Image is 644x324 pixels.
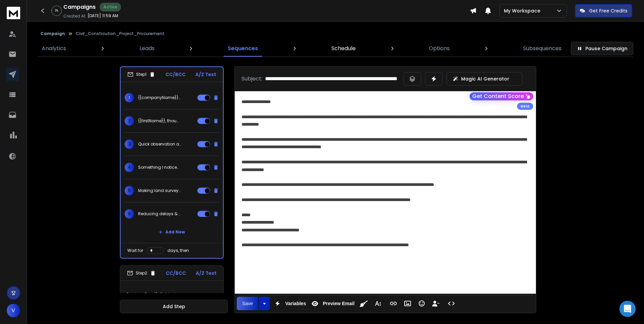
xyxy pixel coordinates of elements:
p: Created At: [63,13,86,19]
button: V [7,304,20,317]
a: Analytics [38,40,70,57]
p: CC/BCC [165,71,186,78]
p: Making land survey easier for {{companyName}} [138,188,181,193]
button: Add New [153,225,190,239]
button: Preview Email [309,297,356,310]
button: Insert Link (Ctrl+K) [387,297,400,310]
span: 2 [125,116,134,126]
span: 1 [125,93,134,102]
button: Insert Unsubscribe Link [429,297,442,310]
img: logo [7,7,20,19]
div: Step 2 [127,270,156,276]
p: <Previous Email's Subject> [124,285,219,304]
li: Step1CC/BCCA/Z Test1{{companyName}} — delivering fast, accurate survey data for your projects2{{f... [120,66,224,259]
p: {{firstName}}, thought you might find this helpful [138,118,181,124]
a: Sequences [224,40,262,57]
p: Civil_Constrcution_Project_Procurement [76,31,164,36]
button: Insert Image (Ctrl+P) [401,297,414,310]
p: Sequences [228,44,258,53]
div: Beta [517,103,533,110]
span: 6 [125,209,134,219]
p: [DATE] 11:59 AM [88,13,118,19]
div: Step 1 [127,71,155,77]
p: days, then [167,248,189,253]
div: Active [100,3,121,11]
p: CC/BCC [166,270,186,277]
p: Schedule [331,44,356,53]
button: Save [237,297,258,310]
button: Variables [271,297,308,310]
a: Subsequences [519,40,566,57]
button: Pause Campaign [571,42,633,55]
a: Schedule [327,40,360,57]
a: Leads [135,40,159,57]
span: 4 [125,163,134,172]
div: Open Intercom Messenger [619,301,636,317]
button: Get Free Credits [575,4,632,18]
button: Campaign [40,31,65,36]
p: A/Z Test [196,270,217,277]
p: Reducing delays & rework for {{companyName}}'s project [138,211,181,217]
h1: Campaigns [63,3,96,11]
button: Code View [445,297,458,310]
span: 3 [125,139,134,149]
p: Subject: [241,75,262,83]
button: Get Content Score [470,92,533,100]
span: Variables [284,301,308,306]
a: Options [425,40,454,57]
button: More Text [372,297,384,310]
p: Wait for [127,248,143,253]
p: Analytics [42,44,66,53]
p: A/Z Test [195,71,216,78]
p: Quick observation about {{companyName}} [138,141,181,147]
p: Leads [139,44,155,53]
p: 2 % [55,9,58,13]
p: Subsequences [523,44,561,53]
button: Magic AI Generator [447,72,522,86]
button: Emoticons [415,297,428,310]
p: {{companyName}} — delivering fast, accurate survey data for your projects [138,95,181,100]
button: Clean HTML [357,297,370,310]
p: Options [429,44,450,53]
span: Preview Email [321,301,356,306]
p: Magic AI Generator [461,75,509,82]
p: Something I noticed about {{companyName}} [138,165,181,170]
button: Add Step [120,300,228,313]
span: 5 [125,186,134,195]
p: My Workspace [504,7,543,14]
p: Get Free Credits [589,7,627,14]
